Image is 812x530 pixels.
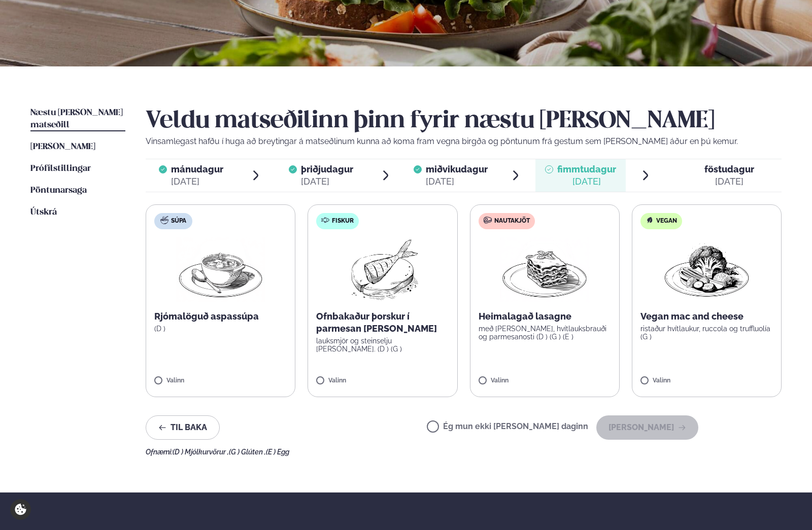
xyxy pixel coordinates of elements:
span: (D ) Mjólkurvörur , [173,448,229,456]
p: Rjómalöguð aspassúpa [154,310,287,323]
img: soup.svg [160,216,168,224]
span: [PERSON_NAME] [30,143,95,151]
a: Prófílstillingar [30,163,91,175]
span: föstudagur [704,164,754,174]
span: Fiskur [332,217,354,225]
span: Nautakjöt [494,217,530,225]
span: Pöntunarsaga [30,186,87,195]
button: Til baka [146,415,220,440]
p: Heimalagað lasagne [479,310,611,323]
img: Soup.png [176,237,265,302]
a: Cookie settings [10,499,31,520]
span: þriðjudagur [301,164,353,174]
div: Ofnæmi: [146,448,782,456]
h2: Veldu matseðilinn þinn fyrir næstu [PERSON_NAME] [146,107,782,135]
div: [DATE] [704,175,754,188]
a: [PERSON_NAME] [30,141,95,153]
div: [DATE] [557,175,616,188]
p: (D ) [154,325,287,333]
a: Pöntunarsaga [30,185,87,197]
span: miðvikudagur [426,164,488,174]
span: mánudagur [171,164,223,174]
img: Vegan.png [662,237,752,302]
span: Næstu [PERSON_NAME] matseðill [30,109,123,129]
span: (G ) Glúten , [229,448,266,456]
img: beef.svg [484,216,492,224]
div: [DATE] [301,175,353,188]
button: [PERSON_NAME] [596,415,698,440]
p: lauksmjör og steinselju [PERSON_NAME]. (D ) (G ) [316,337,449,353]
p: Ofnbakaður þorskur í parmesan [PERSON_NAME] [316,310,449,335]
img: fish.svg [321,216,329,224]
span: (E ) Egg [266,448,289,456]
span: Útskrá [30,208,57,217]
p: Vinsamlegast hafðu í huga að breytingar á matseðlinum kunna að koma fram vegna birgða og pöntunum... [146,135,782,148]
a: Næstu [PERSON_NAME] matseðill [30,107,125,131]
img: Lasagna.png [500,237,589,302]
p: Vegan mac and cheese [640,310,773,323]
span: Súpa [171,217,186,225]
span: Prófílstillingar [30,164,91,173]
img: Vegan.svg [646,216,654,224]
span: Vegan [656,217,677,225]
div: [DATE] [171,175,223,188]
span: fimmtudagur [557,164,616,174]
div: [DATE] [426,175,488,188]
img: Fish.png [338,237,428,302]
a: Útskrá [30,206,57,219]
p: með [PERSON_NAME], hvítlauksbrauði og parmesanosti (D ) (G ) (E ) [479,325,611,341]
p: ristaður hvítlaukur, ruccola og truffluolía (G ) [640,325,773,341]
